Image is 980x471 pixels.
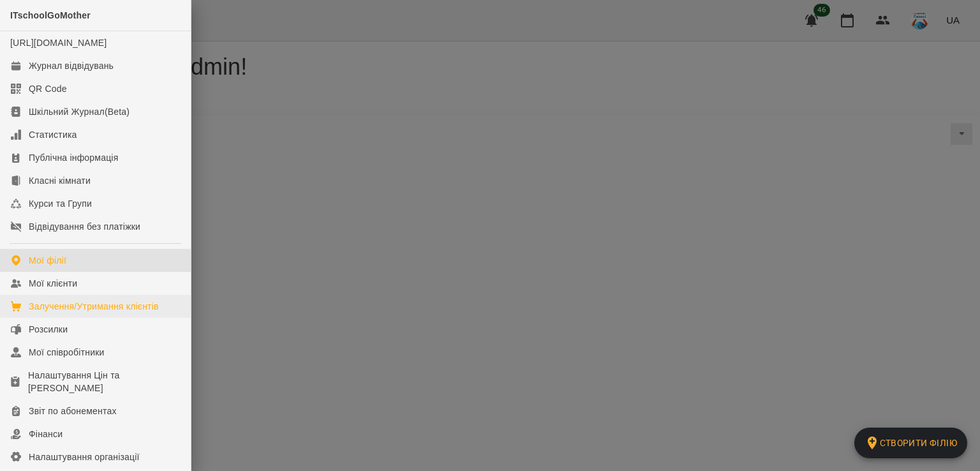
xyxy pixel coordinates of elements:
[29,405,117,417] div: Звіт по абонементах
[10,38,107,48] a: [URL][DOMAIN_NAME]
[29,323,68,336] div: Розсилки
[29,346,105,359] div: Мої співробітники
[29,59,114,72] div: Журнал відвідувань
[29,82,67,95] div: QR Code
[29,151,118,164] div: Публічна інформація
[29,197,92,210] div: Курси та Групи
[10,10,91,20] span: ITschoolGoMother
[28,369,181,394] div: Налаштування Цін та [PERSON_NAME]
[29,174,91,187] div: Класні кімнати
[29,105,130,118] div: Шкільний Журнал(Beta)
[29,451,140,463] div: Налаштування організації
[29,428,63,440] div: Фінанси
[29,254,66,267] div: Мої філії
[29,128,77,141] div: Статистика
[29,277,77,290] div: Мої клієнти
[29,220,140,233] div: Відвідування без платіжки
[29,300,159,313] div: Залучення/Утримання клієнтів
